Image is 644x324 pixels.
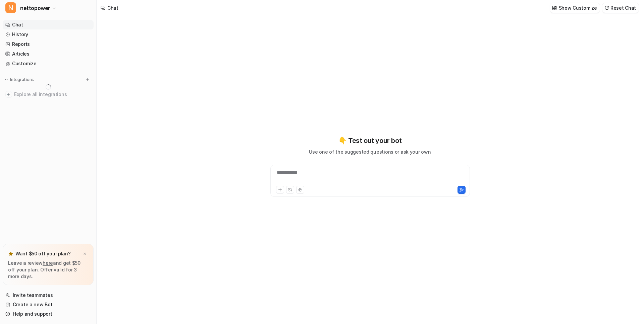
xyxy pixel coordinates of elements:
[559,4,597,11] p: Show Customize
[3,49,94,59] a: Articles
[4,77,9,82] img: expand menu
[8,251,13,256] img: star
[5,2,16,13] span: N
[3,300,94,309] a: Create a new Bot
[3,76,36,83] button: Integrations
[83,252,87,256] img: x
[3,59,94,68] a: Customize
[3,20,94,29] a: Chat
[20,3,50,13] span: nettopower
[338,136,401,146] p: 👇 Test out your bot
[602,3,639,13] button: Reset Chat
[3,30,94,39] a: History
[309,148,431,155] p: Use one of the suggested questions or ask your own
[10,77,34,82] p: Integrations
[5,91,12,98] img: explore all integrations
[107,4,118,11] div: Chat
[604,5,609,10] img: reset
[85,77,90,82] img: menu_add.svg
[15,250,71,257] p: Want $50 off your plan?
[43,260,53,266] a: here
[8,260,88,280] p: Leave a review and get $50 off your plan. Offer valid for 3 more days.
[3,39,94,49] a: Reports
[552,5,557,10] img: customize
[3,90,94,99] a: Explore all integrations
[550,3,600,13] button: Show Customize
[3,291,94,300] a: Invite teammates
[14,89,91,100] span: Explore all integrations
[3,309,94,319] a: Help and support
